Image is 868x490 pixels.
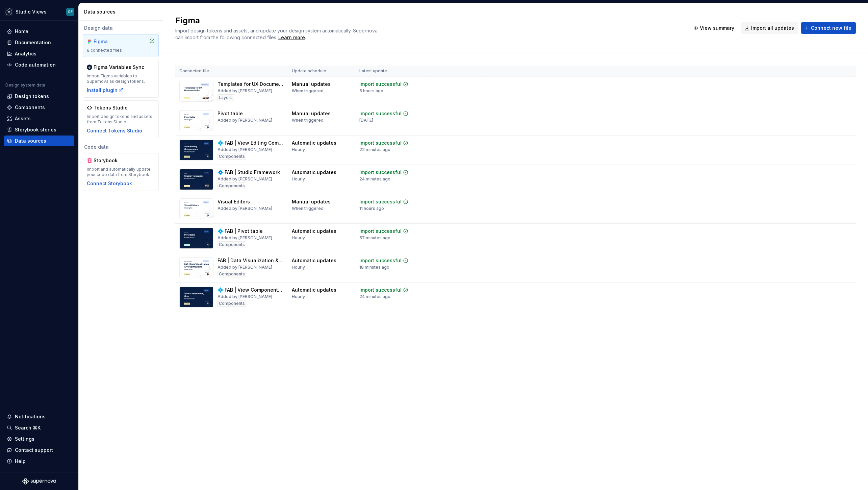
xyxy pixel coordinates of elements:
[15,447,53,454] div: Contact support
[218,235,272,241] div: Added by [PERSON_NAME]
[288,66,355,77] th: Update schedule
[4,411,74,422] button: Notifications
[359,176,390,182] div: 24 minutes ago
[359,169,402,176] div: Import successful
[218,118,272,123] div: Added by [PERSON_NAME]
[218,241,246,248] div: Components
[15,436,34,442] div: Settings
[84,8,160,15] div: Data sources
[292,228,336,235] div: Automatic updates
[218,257,284,264] div: FAB | Data Visualization & Visual Mapping
[218,147,272,152] div: Added by [PERSON_NAME]
[4,102,74,113] a: Components
[218,110,243,117] div: Pivot table
[218,88,272,94] div: Added by [PERSON_NAME]
[4,445,74,456] button: Contact support
[4,91,74,102] a: Design tokens
[218,287,284,293] div: 💠 FAB | View Components, Core
[175,66,288,77] th: Connected file
[15,424,41,431] div: Search ⌘K
[218,169,280,176] div: 💠 FAB | Studio Framework
[359,88,383,94] div: 5 hours ago
[1,4,77,19] button: Studio ViewsRE
[218,81,284,88] div: Templates for UX Documentation
[4,26,74,37] a: Home
[87,127,142,134] button: Connect Tokens Studio
[15,39,51,46] div: Documentation
[218,176,272,182] div: Added by [PERSON_NAME]
[700,25,734,31] span: View summary
[292,140,336,146] div: Automatic updates
[218,94,234,101] div: Layers
[218,300,246,307] div: Components
[87,180,132,187] div: Connect Storybook
[741,22,798,34] button: Import all updates
[87,114,155,125] div: Import design tokens and assets from Tokens Studio
[292,88,324,94] div: When triggered
[359,294,390,299] div: 24 minutes ago
[292,81,331,88] div: Manual updates
[218,206,272,211] div: Added by [PERSON_NAME]
[292,198,331,205] div: Manual updates
[4,59,74,70] a: Code automation
[292,176,305,182] div: Hourly
[15,126,56,133] div: Storybook stories
[292,110,331,117] div: Manual updates
[15,50,36,57] div: Analytics
[359,257,402,264] div: Import successful
[87,87,124,94] div: Install plugin
[359,110,402,117] div: Import successful
[359,140,402,146] div: Import successful
[359,118,373,123] div: [DATE]
[175,28,379,40] span: Import design tokens and assets, and update your design system automatically. Supernova can impor...
[94,38,126,45] div: Figma
[94,64,144,71] div: Figma Variables Sync
[359,198,402,205] div: Import successful
[218,198,250,205] div: Visual Editors
[87,48,155,53] div: 8 connected files
[218,228,263,235] div: 💠 FAB | Pivot table
[218,294,272,299] div: Added by [PERSON_NAME]
[4,124,74,135] a: Storybook stories
[218,140,284,146] div: 💠 FAB | View Editing Components
[15,28,28,35] div: Home
[83,144,159,150] div: Code data
[83,100,159,138] a: Tokens StudioImport design tokens and assets from Tokens StudioConnect Tokens Studio
[292,235,305,241] div: Hourly
[4,422,74,433] button: Search ⌘K
[751,25,794,31] span: Import all updates
[359,81,402,88] div: Import successful
[22,478,56,485] svg: Supernova Logo
[68,9,73,15] div: RE
[292,147,305,152] div: Hourly
[15,413,46,420] div: Notifications
[292,287,336,293] div: Automatic updates
[278,34,305,41] a: Learn more
[218,271,246,277] div: Components
[175,15,682,26] h2: Figma
[359,235,390,241] div: 57 minutes ago
[359,206,384,211] div: 11 hours ago
[4,48,74,59] a: Analytics
[801,22,856,34] button: Connect new file
[4,434,74,444] a: Settings
[292,118,324,123] div: When triggered
[690,22,739,34] button: View summary
[94,157,126,164] div: Storybook
[15,138,46,144] div: Data sources
[359,228,402,235] div: Import successful
[292,257,336,264] div: Automatic updates
[292,294,305,299] div: Hourly
[5,82,45,88] div: Design system data
[4,456,74,467] button: Help
[4,37,74,48] a: Documentation
[355,66,426,77] th: Latest update
[15,104,45,111] div: Components
[4,136,74,146] a: Data sources
[292,206,324,211] div: When triggered
[16,8,47,15] div: Studio Views
[359,287,402,293] div: Import successful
